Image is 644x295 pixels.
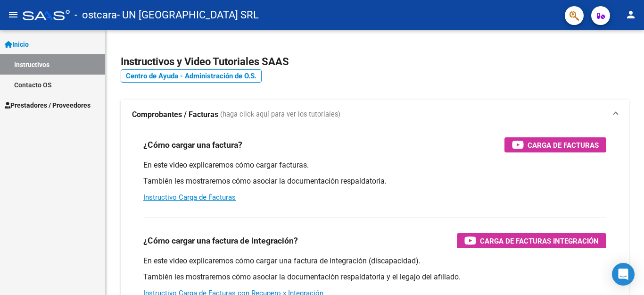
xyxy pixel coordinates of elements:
[143,160,606,170] p: En este video explicaremos cómo cargar facturas.
[143,176,606,186] p: También les mostraremos cómo asociar la documentación respaldatoria.
[528,139,599,151] span: Carga de Facturas
[625,9,636,20] mat-icon: person
[8,9,19,20] mat-icon: menu
[121,100,629,130] mat-expansion-panel-header: Comprobantes / Facturas (haga click aquí para ver los tutoriales)
[74,5,117,25] span: - ostcara
[143,272,606,282] p: También les mostraremos cómo asociar la documentación respaldatoria y el legajo del afiliado.
[143,234,298,247] h3: ¿Cómo cargar una factura de integración?
[5,100,91,110] span: Prestadores / Proveedores
[612,263,635,286] div: Open Intercom Messenger
[132,110,218,120] strong: Comprobantes / Facturas
[121,53,629,71] h2: Instructivos y Video Tutoriales SAAS
[220,110,340,120] span: (haga click aquí para ver los tutoriales)
[143,138,242,152] h3: ¿Cómo cargar una factura?
[117,5,259,25] span: - UN [GEOGRAPHIC_DATA] SRL
[143,256,606,266] p: En este video explicaremos cómo cargar una factura de integración (discapacidad).
[480,235,599,247] span: Carga de Facturas Integración
[504,137,606,152] button: Carga de Facturas
[5,39,29,50] span: Inicio
[121,69,262,83] a: Centro de Ayuda - Administración de O.S.
[457,233,606,248] button: Carga de Facturas Integración
[143,193,236,202] a: Instructivo Carga de Facturas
